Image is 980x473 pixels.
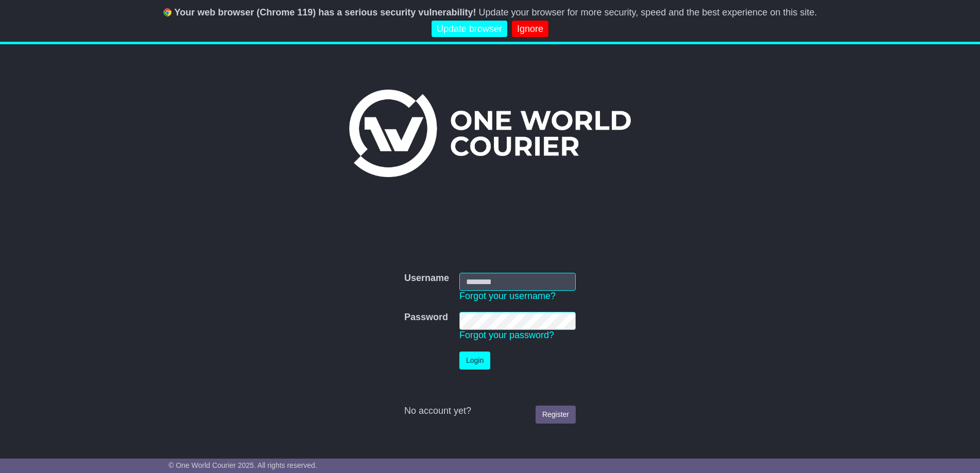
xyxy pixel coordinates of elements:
[432,21,507,38] a: Update browser
[459,291,556,301] a: Forgot your username?
[168,461,317,469] span: © One World Courier 2025. All rights reserved.
[175,7,476,17] b: Your web browser (Chrome 119) has a serious security vulnerability!
[536,406,576,424] a: Register
[459,330,554,340] a: Forgot your password?
[349,90,630,177] img: One World
[512,21,548,38] a: Ignore
[404,312,448,323] label: Password
[459,352,490,370] button: Login
[404,406,576,417] div: No account yet?
[478,7,817,17] span: Update your browser for more security, speed and the best experience on this site.
[404,273,449,284] label: Username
